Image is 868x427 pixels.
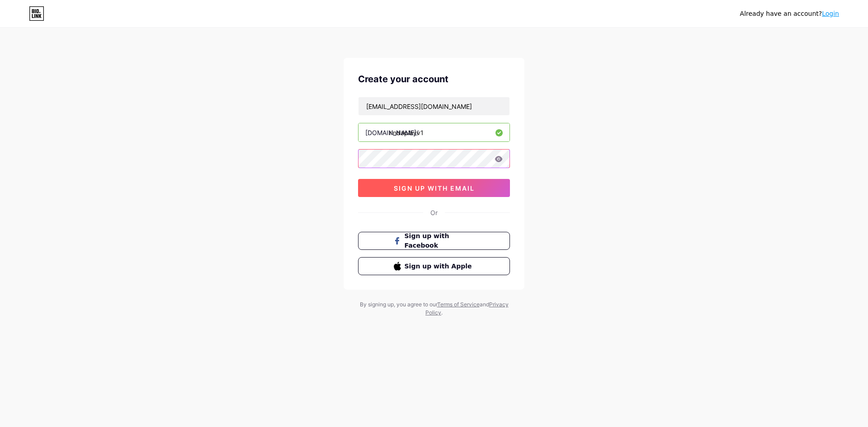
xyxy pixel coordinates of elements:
span: Sign up with Facebook [405,231,475,250]
button: sign up with email [358,179,510,197]
a: Terms of Service [437,301,480,308]
input: Email [359,97,509,115]
a: Login [822,10,839,17]
span: Sign up with Apple [405,262,475,271]
input: username [359,123,509,141]
div: Create your account [358,72,510,86]
div: [DOMAIN_NAME]/ [365,128,419,137]
span: sign up with email [394,184,475,192]
div: By signing up, you agree to our and . [357,300,511,317]
div: Or [430,208,438,217]
div: Already have an account? [740,9,839,19]
button: Sign up with Apple [358,257,510,275]
button: Sign up with Facebook [358,232,510,250]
